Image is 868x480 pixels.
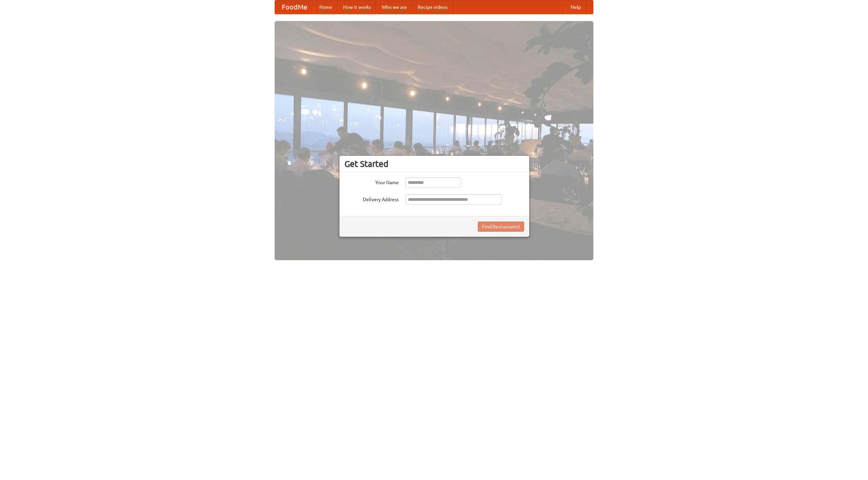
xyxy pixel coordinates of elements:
a: Help [565,0,586,14]
label: Your Name [344,177,399,186]
label: Delivery Address [344,194,399,203]
a: Who we are [376,0,412,14]
a: Recipe videos [412,0,453,14]
a: Home [314,0,338,14]
a: How it works [338,0,376,14]
a: FoodMe [275,0,314,14]
h3: Get Started [344,159,524,169]
button: Find Restaurants! [478,222,524,232]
